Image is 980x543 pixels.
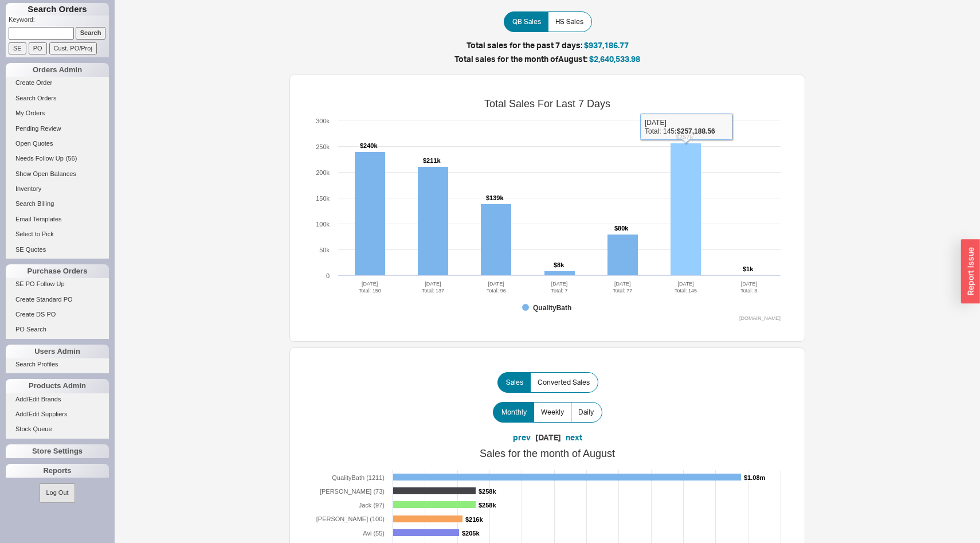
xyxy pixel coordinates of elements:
[6,3,109,15] h1: Search Orders
[6,77,109,89] a: Create Order
[740,288,757,294] tspan: Total: 3
[6,464,109,478] div: Reports
[741,281,757,287] tspan: [DATE]
[423,157,441,164] tspan: $211k
[480,448,615,459] tspan: Sales for the month of August
[614,225,629,232] tspan: $80k
[326,272,330,279] text: 0
[589,54,640,64] span: $2,640,533.98
[319,247,330,253] text: 50k
[6,278,109,290] a: SE PO Follow Up
[739,315,781,321] text: [DOMAIN_NAME]
[6,228,109,240] a: Select to Pick
[554,261,565,268] tspan: $8k
[541,408,564,417] span: Weekly
[6,393,109,405] a: Add/Edit Brands
[15,125,61,132] span: Pending Review
[6,379,109,393] div: Products Admin
[6,345,109,358] div: Users Admin
[486,194,504,201] tspan: $139k
[479,502,496,509] tspan: $258k
[359,288,381,294] tspan: Total: 150
[359,502,385,509] tspan: Jack (97)
[6,323,109,335] a: PO Search
[676,134,693,140] tspan: $257k
[6,244,109,256] a: SE Quotes
[479,488,496,495] tspan: $258k
[535,432,561,443] div: [DATE]
[744,474,766,481] tspan: $1.08m
[332,474,385,481] tspan: QualityBath (1211)
[6,264,109,278] div: Purchase Orders
[66,155,77,162] span: ( 56 )
[6,294,109,306] a: Create Standard PO
[316,221,330,228] text: 100k
[316,169,330,176] text: 200k
[6,92,109,104] a: Search Orders
[320,488,385,495] tspan: [PERSON_NAME] (73)
[614,281,630,287] tspan: [DATE]
[425,281,441,287] tspan: [DATE]
[316,143,330,150] text: 250k
[6,308,109,321] a: Create DS PO
[578,408,594,417] span: Daily
[584,40,629,50] span: $937,186.77
[6,153,109,165] a: Needs Follow Up(56)
[613,288,632,294] tspan: Total: 77
[6,444,109,458] div: Store Settings
[743,265,754,272] tspan: $1k
[186,41,908,49] h5: Total sales for the past 7 days:
[6,63,109,77] div: Orders Admin
[566,432,582,443] button: next
[675,288,697,294] tspan: Total: 145
[6,183,109,195] a: Inventory
[551,288,567,294] tspan: Total: 7
[29,42,47,54] input: PO
[186,55,908,63] h5: Total sales for the month of August :
[6,198,109,210] a: Search Billing
[9,15,109,27] p: Keyword:
[538,378,590,387] span: Converted Sales
[6,168,109,180] a: Show Open Balances
[501,408,527,417] span: Monthly
[506,378,523,387] span: Sales
[677,281,693,287] tspan: [DATE]
[316,195,330,202] text: 150k
[49,42,97,54] input: Cust. PO/Proj
[422,288,444,294] tspan: Total: 137
[6,408,109,420] a: Add/Edit Suppliers
[551,281,567,287] tspan: [DATE]
[76,27,106,39] input: Search
[6,423,109,435] a: Stock Queue
[488,281,504,287] tspan: [DATE]
[40,483,75,502] button: Log Out
[487,288,506,294] tspan: Total: 96
[6,138,109,150] a: Open Quotes
[512,17,541,26] span: QB Sales
[15,155,64,162] span: Needs Follow Up
[6,123,109,135] a: Pending Review
[465,516,483,523] tspan: $216k
[9,42,26,54] input: SE
[6,107,109,119] a: My Orders
[555,17,583,26] span: HS Sales
[484,98,610,110] tspan: Total Sales For Last 7 Days
[513,432,531,443] button: prev
[6,358,109,370] a: Search Profiles
[360,142,378,149] tspan: $240k
[316,118,330,124] text: 300k
[462,530,480,537] tspan: $205k
[363,530,385,537] tspan: Avi (55)
[6,213,109,225] a: Email Templates
[533,304,571,312] tspan: QualityBath
[362,281,378,287] tspan: [DATE]
[316,515,385,522] tspan: [PERSON_NAME] (100)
